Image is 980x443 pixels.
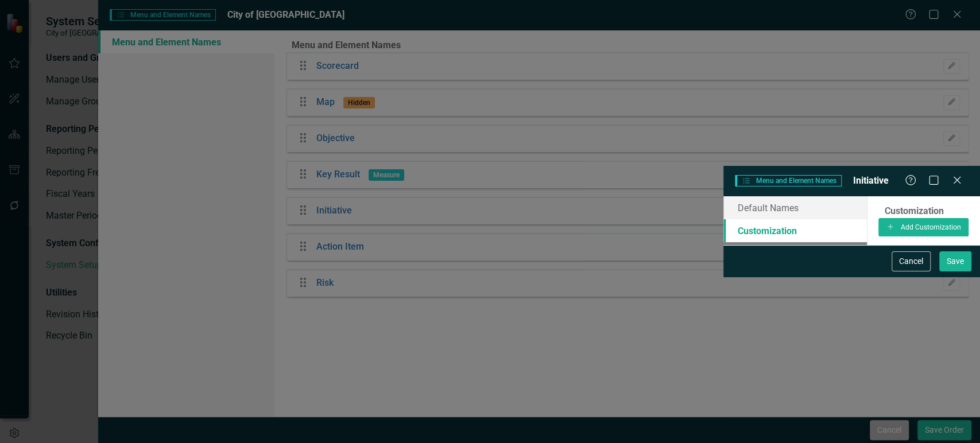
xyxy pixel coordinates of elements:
[723,219,867,242] a: Customization
[878,205,949,218] legend: Customization
[878,218,969,236] button: Add Customization
[735,175,841,186] span: Menu and Element Names
[892,251,931,271] button: Cancel
[723,196,867,219] a: Default Names
[939,251,971,271] button: Save
[853,175,889,186] span: Initiative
